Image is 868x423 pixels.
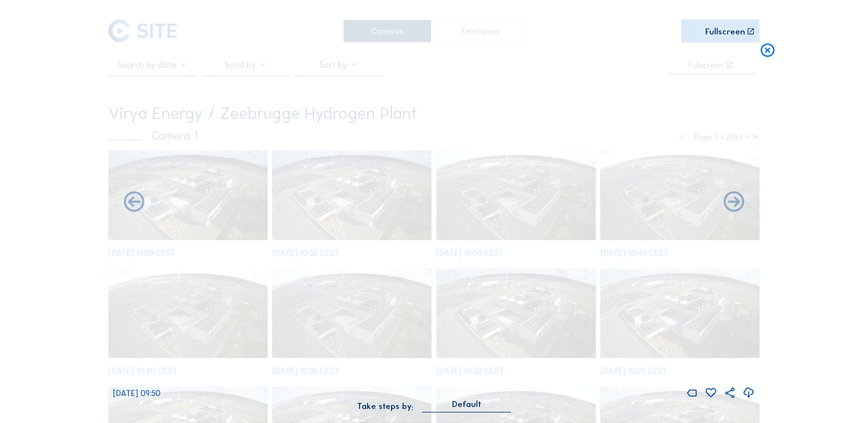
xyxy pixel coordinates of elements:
[122,190,147,215] i: Forward
[423,400,511,412] div: Default
[705,27,745,36] div: Fullscreen
[452,400,481,409] div: Default
[722,190,747,215] i: Back
[357,402,414,411] div: Take steps by:
[113,388,160,398] span: [DATE] 09:50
